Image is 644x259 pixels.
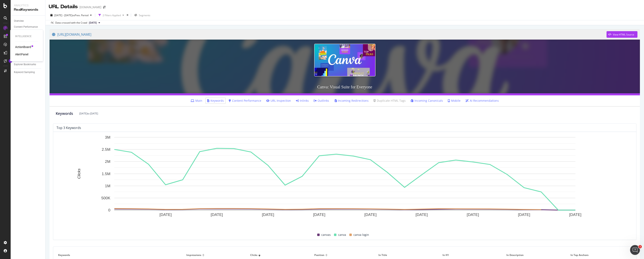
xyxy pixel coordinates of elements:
[14,19,42,23] a: Overview
[126,13,129,17] div: times
[338,232,346,237] span: canva
[103,14,121,17] div: 2 Filters Applied
[353,232,369,237] span: canva login
[52,29,607,40] a: [URL][DOMAIN_NAME]
[102,172,110,176] text: 1.5M
[364,213,377,217] text: [DATE]
[321,232,331,237] span: canvas
[56,111,73,116] div: Keywords
[569,213,582,217] text: [DATE]
[79,5,101,9] div: [DOMAIN_NAME]
[14,7,42,12] div: RealKeywords
[630,245,640,255] iframe: Intercom live chat
[638,245,642,248] span: 1
[613,33,634,36] div: View HTML Source
[518,213,530,217] text: [DATE]
[105,184,110,188] text: 1M
[465,99,499,103] a: AI Recommendations
[229,99,261,103] a: Content Performance
[89,21,97,25] span: 2025 May. 18th
[314,44,376,76] img: Canva: Visual Suite for Everyone
[105,160,110,164] text: 2M
[250,253,257,257] span: Clicks
[15,45,31,49] a: ActionBoard
[58,253,182,257] span: Keywords
[334,99,369,103] a: Incoming Redirections
[102,147,110,152] text: 2.5M
[57,135,633,226] svg: A chart.
[14,19,24,23] div: Overview
[97,12,126,18] button: 2 Filters Applied
[266,99,291,103] a: URL Inspection
[79,112,98,115] div: [DATE] to [DATE]
[14,70,35,74] div: Keyword Sampling
[15,52,28,56] a: AlertPanel
[378,253,438,257] span: In Title
[448,99,461,103] a: Mobile
[14,62,36,67] div: Explorer Bookmarks
[57,126,81,130] div: top 3 keywords
[14,70,42,74] a: Keyword Sampling
[262,213,274,217] text: [DATE]
[373,99,406,103] a: Duplicate HTML Tags
[207,99,224,103] a: Keywords
[55,21,87,25] div: Data crossed with the Crawl
[160,213,172,217] text: [DATE]
[103,6,105,9] div: arrow-right-arrow-left
[211,213,223,217] text: [DATE]
[15,35,38,38] div: Intelligence
[49,12,93,18] button: [DATE] - [DATE]vsPrev. Period
[506,253,566,257] span: In Description
[105,135,110,140] text: 3M
[9,59,12,63] div: Tooltip anchor
[108,208,110,212] text: 0
[313,213,325,217] text: [DATE]
[607,31,637,38] button: View HTML Source
[133,12,152,18] button: Segments
[54,14,72,17] span: [DATE] - [DATE]
[14,3,42,7] div: Analytics
[467,213,479,217] text: [DATE]
[443,253,502,257] span: In H1
[191,99,202,103] a: Main
[14,25,42,29] a: Content Performance
[139,14,150,17] span: Segments
[14,25,38,29] div: Content Performance
[186,253,201,257] span: Impressions
[101,196,111,200] text: 500K
[14,62,42,67] a: Explorer Bookmarks
[314,99,329,103] a: Outlinks
[415,213,428,217] text: [DATE]
[411,99,443,103] a: Incoming Canonicals
[50,81,640,93] h3: Canva: Visual Suite for Everyone
[49,3,78,10] div: URL Details
[314,253,324,257] span: Position
[87,20,102,25] button: [DATE]
[72,14,88,17] span: vs Prev. Period
[570,253,630,257] span: In Top Anchors
[77,169,81,179] text: Clicks
[296,99,309,103] a: Inlinks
